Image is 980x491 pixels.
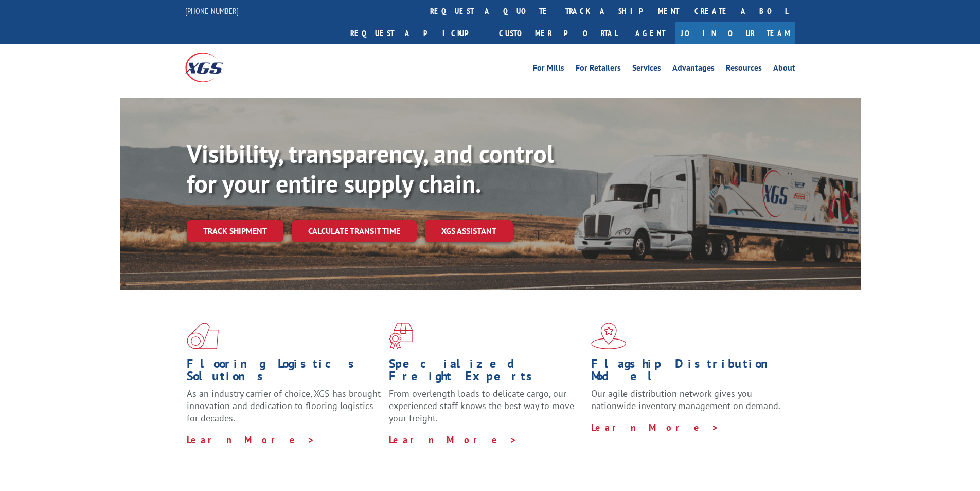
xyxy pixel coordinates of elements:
a: XGS ASSISTANT [425,220,513,242]
a: For Retailers [576,64,621,75]
a: [PHONE_NUMBER] [185,6,239,16]
img: xgs-icon-focused-on-flooring-red [389,323,413,349]
a: Learn More > [389,434,517,446]
a: Services [632,64,661,75]
span: Our agile distribution network gives you nationwide inventory management on demand. [591,387,780,412]
a: Learn More > [187,434,315,446]
h1: Specialized Freight Experts [389,358,583,387]
img: xgs-icon-flagship-distribution-model-red [591,323,627,349]
span: As an industry carrier of choice, XGS has brought innovation and dedication to flooring logistics... [187,387,381,424]
a: Agent [625,22,675,44]
p: From overlength loads to delicate cargo, our experienced staff knows the best way to move your fr... [389,387,583,433]
a: Resources [726,64,762,75]
b: Visibility, transparency, and control for your entire supply chain. [187,138,554,199]
a: Customer Portal [491,22,625,44]
a: Learn More > [591,421,719,433]
img: xgs-icon-total-supply-chain-intelligence-red [187,323,219,349]
a: Calculate transit time [292,220,417,242]
a: Request a pickup [343,22,491,44]
a: Advantages [672,64,715,75]
h1: Flagship Distribution Model [591,358,786,387]
h1: Flooring Logistics Solutions [187,358,381,387]
a: Join Our Team [675,22,795,44]
a: Track shipment [187,220,283,242]
a: About [773,64,795,75]
a: For Mills [533,64,564,75]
